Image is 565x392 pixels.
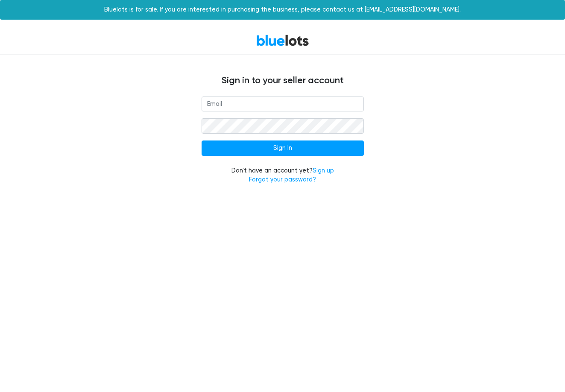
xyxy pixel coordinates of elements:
[256,34,309,47] a: BlueLots
[202,140,364,156] input: Sign In
[202,97,364,112] input: Email
[202,166,364,184] div: Don't have an account yet?
[313,167,334,174] a: Sign up
[249,176,316,183] a: Forgot your password?
[26,75,539,86] h4: Sign in to your seller account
